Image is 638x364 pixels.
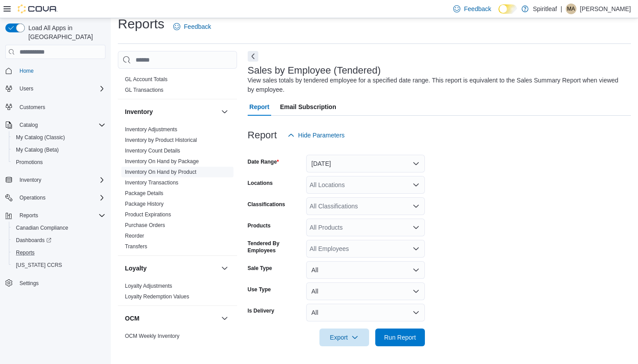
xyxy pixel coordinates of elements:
[248,222,271,229] label: Products
[125,158,199,164] a: Inventory On Hand by Package
[125,126,177,133] a: Inventory Adjustments
[19,194,46,201] span: Operations
[249,98,269,116] span: Report
[16,146,59,153] span: My Catalog (Beta)
[12,223,72,233] a: Canadian Compliance
[125,211,171,218] span: Product Expirations
[248,130,277,141] h3: Report
[118,281,237,305] div: Loyalty
[125,87,163,93] a: GL Transactions
[16,159,43,166] span: Promotions
[248,307,274,314] label: Is Delivery
[219,106,230,117] button: Inventory
[375,329,425,346] button: Run Report
[12,157,47,168] a: Promotions
[125,243,147,250] span: Transfers
[219,263,230,274] button: Loyalty
[12,235,55,246] a: Dashboards
[248,201,285,208] label: Classifications
[125,283,172,289] a: Loyalty Adjustments
[464,4,491,13] span: Feedback
[16,101,105,112] span: Customers
[16,237,51,244] span: Dashboards
[248,76,626,94] div: View sales totals by tendered employee for a specified date range. This report is equivalent to t...
[16,278,105,289] span: Settings
[306,282,425,300] button: All
[298,131,345,140] span: Hide Parameters
[125,314,140,323] h3: OCM
[16,175,105,185] span: Inventory
[125,222,165,228] a: Purchase Orders
[248,240,303,254] label: Tendered By Employees
[125,107,218,116] button: Inventory
[2,82,109,95] button: Users
[125,264,147,273] h3: Loyalty
[16,278,42,289] a: Settings
[16,192,105,203] span: Operations
[412,224,420,231] button: Open list of options
[2,209,109,222] button: Reports
[566,4,576,14] div: Mark A
[306,155,425,172] button: [DATE]
[306,261,425,279] button: All
[125,126,177,133] span: Inventory Adjustments
[533,4,557,14] p: Spiritleaf
[125,179,179,186] span: Inventory Transactions
[5,61,105,313] nav: Complex example
[16,83,37,94] button: Users
[580,4,631,14] p: [PERSON_NAME]
[19,67,34,74] span: Home
[498,4,517,14] input: Dark Mode
[125,232,144,239] span: Reorder
[16,192,49,203] button: Operations
[16,175,45,185] button: Inventory
[12,247,38,258] a: Reports
[12,145,62,155] a: My Catalog (Beta)
[125,147,180,154] span: Inventory Count Details
[248,286,271,293] label: Use Type
[412,245,420,252] button: Open list of options
[325,329,364,346] span: Export
[2,277,109,290] button: Settings
[125,148,180,154] a: Inventory Count Details
[125,169,196,175] a: Inventory On Hand by Product
[184,22,211,31] span: Feedback
[248,158,279,165] label: Date Range
[319,329,369,346] button: Export
[9,222,109,234] button: Canadian Compliance
[125,168,196,176] span: Inventory On Hand by Product
[412,181,420,188] button: Open list of options
[125,190,163,197] span: Package Details
[498,14,499,14] span: Dark Mode
[16,134,65,141] span: My Catalog (Classic)
[125,333,179,339] a: OCM Weekly Inventory
[248,265,272,272] label: Sale Type
[18,4,58,13] img: Cova
[16,210,42,221] button: Reports
[12,235,105,246] span: Dashboards
[2,119,109,131] button: Catalog
[9,234,109,247] a: Dashboards
[12,145,105,155] span: My Catalog (Beta)
[125,293,189,300] span: Loyalty Redemption Values
[12,260,105,270] span: Washington CCRS
[170,18,214,35] a: Feedback
[219,313,230,324] button: OCM
[12,223,105,233] span: Canadian Compliance
[9,247,109,259] button: Reports
[16,262,62,269] span: [US_STATE] CCRS
[12,260,66,270] a: [US_STATE] CCRS
[125,333,179,340] span: OCM Weekly Inventory
[125,76,167,82] a: GL Account Totals
[12,132,105,143] span: My Catalog (Classic)
[125,243,147,250] a: Transfers
[12,157,105,168] span: Promotions
[125,314,218,323] button: OCM
[19,104,45,111] span: Customers
[19,85,33,92] span: Users
[118,15,164,33] h1: Reports
[16,249,35,256] span: Reports
[118,124,237,255] div: Inventory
